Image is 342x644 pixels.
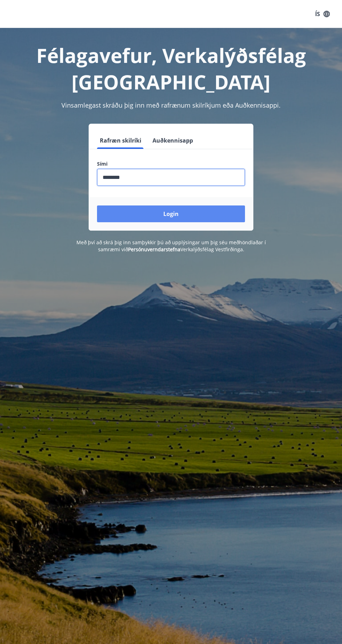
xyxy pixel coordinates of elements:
[76,239,266,253] span: Með því að skrá þig inn samþykkir þú að upplýsingar um þig séu meðhöndlaðar í samræmi við Verkalý...
[97,205,245,222] button: Login
[61,101,281,109] span: Vinsamlegast skráðu þig inn með rafrænum skilríkjum eða Auðkennisappi.
[150,132,196,149] button: Auðkennisapp
[128,246,180,253] a: Persónuverndarstefna
[8,42,334,95] h1: Félagavefur, Verkalýðsfélag [GEOGRAPHIC_DATA]
[97,132,144,149] button: Rafræn skilríki
[97,160,245,167] label: Sími
[311,8,334,20] button: ÍS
